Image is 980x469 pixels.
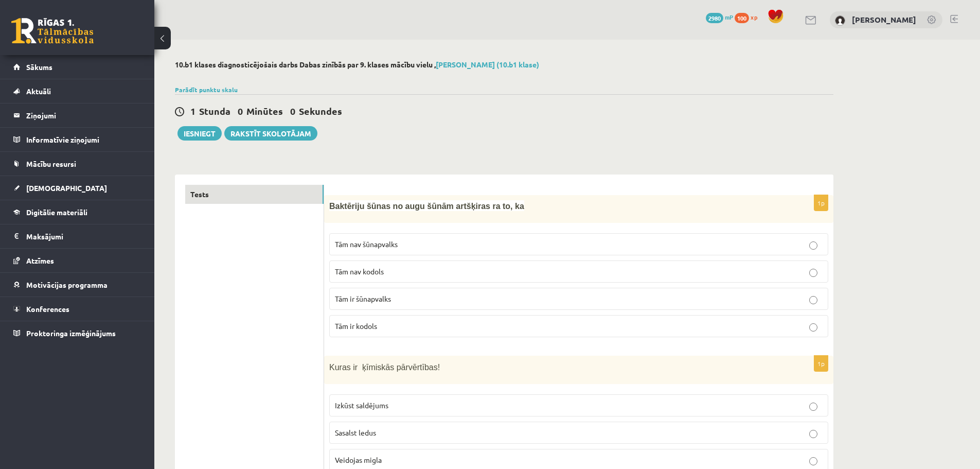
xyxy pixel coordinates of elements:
span: Digitālie materiāli [26,207,87,217]
input: Tām ir šūnapvalks [809,296,817,304]
span: 2980 [706,13,723,23]
span: Sasalst ledus [335,428,376,437]
span: 1 [190,105,195,117]
span: Proktoringa izmēģinājums [26,328,116,338]
span: Mācību resursi [26,159,76,168]
a: Rīgas 1. Tālmācības vidusskola [11,18,94,44]
span: 0 [238,105,243,117]
a: Proktoringa izmēģinājums [13,321,141,345]
span: Izkūst saldējums [335,401,388,410]
a: Informatīvie ziņojumi [13,128,141,151]
p: 1p [814,355,828,372]
span: mP [725,13,733,21]
a: [PERSON_NAME] (10.b1 klase) [436,60,539,69]
a: Sākums [13,55,141,79]
span: Kuras ir ķīmiskās pārvērtības! [329,363,440,372]
a: Maksājumi [13,224,141,248]
span: Baktēriju šūnas no augu šūnām artšķiras ra to, ka [329,202,524,211]
a: 100 xp [735,13,762,21]
a: Ziņojumi [13,103,141,127]
span: Tām nav šūnapvalks [335,239,398,249]
input: Tām nav šūnapvalks [809,241,817,250]
legend: Informatīvie ziņojumi [26,128,141,151]
a: Konferences [13,297,141,321]
a: Motivācijas programma [13,273,141,297]
legend: Ziņojumi [26,103,141,127]
a: Tests [185,185,324,204]
a: Rakstīt skolotājam [224,126,317,141]
span: Sākums [26,62,52,72]
img: Dmitrijs Kolmakovs [835,15,845,26]
a: Atzīmes [13,249,141,272]
span: [DEMOGRAPHIC_DATA] [26,183,107,193]
input: Tām ir kodols [809,323,817,332]
span: Tām ir šūnapvalks [335,294,391,303]
span: Veidojas migla [335,455,382,464]
span: Motivācijas programma [26,280,108,289]
span: Tām ir kodols [335,321,377,331]
span: Minūtes [246,105,283,117]
span: Konferences [26,304,69,314]
a: [PERSON_NAME] [852,14,916,25]
a: Digitālie materiāli [13,200,141,224]
a: Parādīt punktu skalu [175,85,238,94]
input: Izkūst saldējums [809,403,817,411]
span: Sekundes [299,105,342,117]
span: Stunda [199,105,230,117]
span: 100 [735,13,749,23]
span: xp [751,13,757,21]
a: [DEMOGRAPHIC_DATA] [13,176,141,200]
span: 0 [290,105,295,117]
p: 1p [814,195,828,211]
span: Aktuāli [26,86,51,96]
a: Aktuāli [13,79,141,103]
input: Veidojas migla [809,457,817,465]
h2: 10.b1 klases diagnosticējošais darbs Dabas zinībās par 9. klases mācību vielu , [175,60,833,69]
button: Iesniegt [177,126,222,141]
span: Tām nav kodols [335,267,384,276]
a: 2980 mP [706,13,733,21]
span: Atzīmes [26,256,54,265]
legend: Maksājumi [26,224,141,248]
input: Tām nav kodols [809,269,817,277]
a: Mācību resursi [13,152,141,176]
input: Sasalst ledus [809,430,817,438]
